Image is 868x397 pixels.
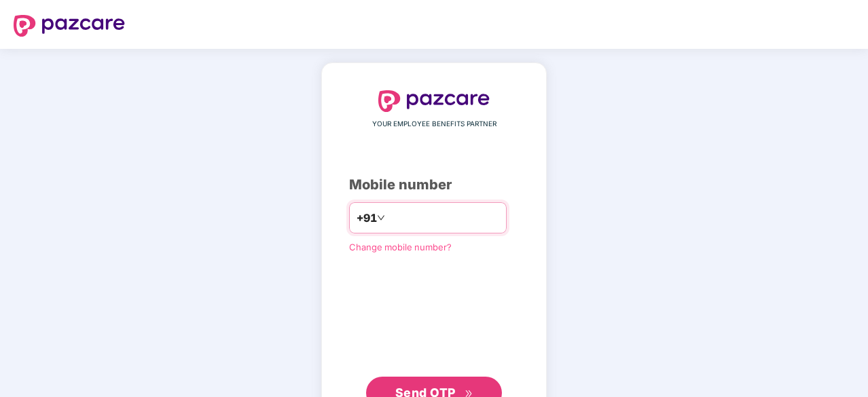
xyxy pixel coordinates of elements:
div: Mobile number [349,174,519,195]
img: logo [14,15,125,37]
a: Change mobile number? [349,242,452,252]
span: down [377,214,385,222]
img: logo [378,90,490,112]
span: +91 [357,210,377,227]
span: YOUR EMPLOYEE BENEFITS PARTNER [372,119,496,130]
